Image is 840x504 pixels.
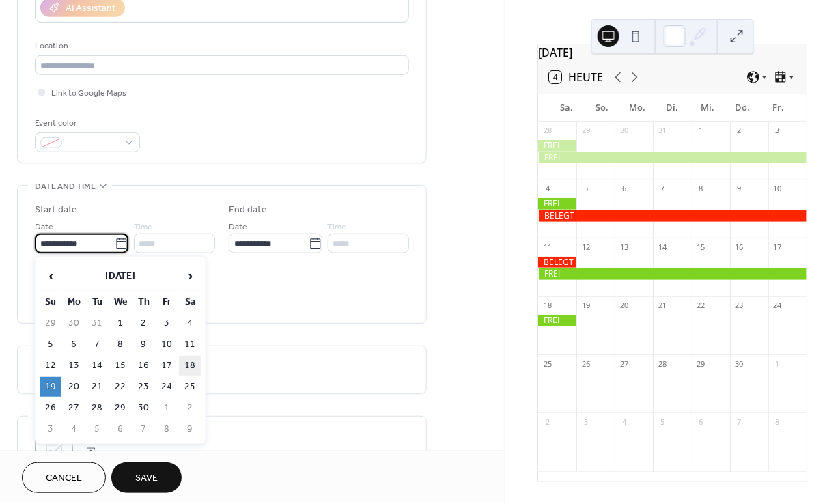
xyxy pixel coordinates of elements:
div: 2 [542,417,552,427]
td: 24 [156,377,178,397]
div: 28 [542,126,552,136]
div: FREI [538,315,576,326]
td: 5 [86,419,108,439]
div: Di. [655,94,690,122]
div: 28 [657,359,667,369]
div: 8 [696,184,706,194]
button: Save [111,462,182,493]
td: 9 [132,335,154,354]
div: 6 [696,417,706,427]
th: Mo [63,292,85,312]
div: 14 [657,242,667,252]
div: 18 [542,300,552,311]
div: 22 [696,300,706,311]
div: FREI [538,268,807,280]
td: 2 [132,313,154,333]
span: Save [135,472,158,486]
td: 31 [86,313,108,333]
div: 17 [772,242,783,252]
span: Date [35,221,53,235]
div: 3 [580,417,591,427]
div: 2 [734,126,744,136]
td: 1 [109,313,131,333]
td: 9 [179,419,201,439]
th: [DATE] [63,262,178,291]
a: Cancel [22,462,106,493]
td: 18 [179,356,201,376]
span: Time [328,221,347,235]
td: 27 [63,398,85,418]
td: 14 [86,356,108,376]
div: 7 [734,417,744,427]
div: 24 [772,300,783,311]
td: 30 [63,313,85,333]
span: Date [229,221,247,235]
div: 16 [734,242,744,252]
div: Do. [725,94,761,122]
div: 4 [619,417,629,427]
div: 3 [772,126,783,136]
td: 15 [109,356,131,376]
td: 10 [156,335,178,354]
div: Event color [35,116,137,130]
div: 12 [580,242,591,252]
th: Fr [156,292,178,312]
td: 7 [132,419,154,439]
td: 19 [40,377,61,397]
div: 19 [580,300,591,311]
div: BELEGT [538,210,807,222]
div: 9 [734,184,744,194]
div: 26 [580,359,591,369]
td: 6 [109,419,131,439]
td: 8 [109,335,131,354]
div: 29 [580,126,591,136]
div: 7 [657,184,667,194]
div: 29 [696,359,706,369]
button: 4Heute [544,68,608,87]
div: 31 [657,126,667,136]
div: [DATE] [538,44,807,61]
div: 25 [542,359,552,369]
div: 23 [734,300,744,311]
div: 5 [580,184,591,194]
td: 3 [156,313,178,333]
div: 4 [542,184,552,194]
td: 4 [179,313,201,333]
td: 2 [179,398,201,418]
div: BELEGT [538,257,576,268]
td: 7 [86,335,108,354]
div: 8 [772,417,783,427]
th: Tu [86,292,108,312]
div: FREI [538,198,576,210]
span: Link to Google Maps [51,87,126,101]
div: So. [585,94,620,122]
div: Fr. [760,94,796,122]
div: Sa. [549,94,585,122]
span: Date and time [35,180,96,194]
td: 3 [40,419,61,439]
td: 6 [63,335,85,354]
div: FREI [538,152,807,164]
td: 25 [179,377,201,397]
div: 27 [619,359,629,369]
div: FREI [538,140,576,152]
td: 23 [132,377,154,397]
span: › [180,262,200,290]
div: Mo. [619,94,655,122]
span: ‹ [40,262,61,290]
th: Su [40,292,61,312]
div: 1 [696,126,706,136]
div: 5 [657,417,667,427]
td: 29 [109,398,131,418]
td: 20 [63,377,85,397]
td: 29 [40,313,61,333]
td: 22 [109,377,131,397]
span: Cancel [46,472,82,486]
div: 30 [734,359,744,369]
div: 1 [772,359,783,369]
td: 5 [40,335,61,354]
td: 28 [86,398,108,418]
div: 20 [619,300,629,311]
td: 12 [40,356,61,376]
td: 13 [63,356,85,376]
